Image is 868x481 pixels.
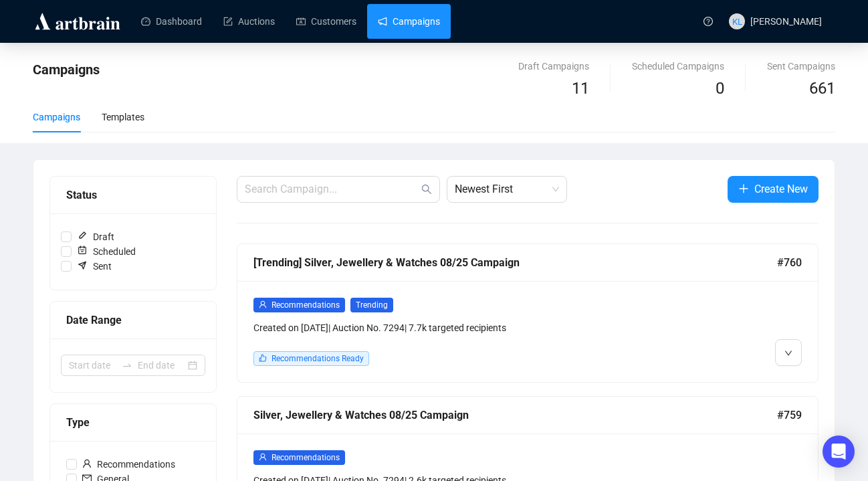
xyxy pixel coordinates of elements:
[809,79,835,98] span: 661
[750,16,822,27] span: [PERSON_NAME]
[33,110,80,124] div: Campaigns
[272,300,340,310] span: Recommendations
[77,457,181,472] span: Recommendations
[754,181,808,197] span: Create New
[296,4,356,39] a: Customers
[72,244,141,259] span: Scheduled
[253,407,777,423] div: Silver, Jewellery & Watches 08/25 Campaign
[82,459,92,468] span: user
[66,312,200,328] div: Date Range
[102,110,144,124] div: Templates
[66,414,200,431] div: Type
[455,177,559,202] span: Newest First
[378,4,440,39] a: Campaigns
[237,244,819,383] a: [Trending] Silver, Jewellery & Watches 08/25 Campaign#760userRecommendationsTrendingCreated on [D...
[767,59,835,74] div: Sent Campaigns
[703,17,713,26] span: question-circle
[253,320,663,335] div: Created on [DATE] | Auction No. 7294 | 7.7k targeted recipients
[259,354,267,362] span: like
[518,59,589,74] div: Draft Campaigns
[350,298,393,312] span: Trending
[66,187,200,203] div: Status
[777,254,802,271] span: #760
[777,407,802,423] span: #759
[823,436,855,468] div: Open Intercom Messenger
[141,4,202,39] a: Dashboard
[253,254,777,271] div: [Trending] Silver, Jewellery & Watches 08/25 Campaign
[72,229,120,244] span: Draft
[223,4,275,39] a: Auctions
[33,62,100,78] span: Campaigns
[259,453,267,461] span: user
[33,11,122,32] img: logo
[572,79,589,98] span: 11
[738,183,749,194] span: plus
[716,79,724,98] span: 0
[732,14,742,28] span: KL
[272,453,340,462] span: Recommendations
[784,349,792,357] span: down
[72,259,117,274] span: Sent
[122,360,132,371] span: swap-right
[421,184,432,195] span: search
[728,176,819,203] button: Create New
[632,59,724,74] div: Scheduled Campaigns
[259,300,267,308] span: user
[138,358,185,373] input: End date
[122,360,132,371] span: to
[245,181,419,197] input: Search Campaign...
[69,358,116,373] input: Start date
[272,354,364,363] span: Recommendations Ready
